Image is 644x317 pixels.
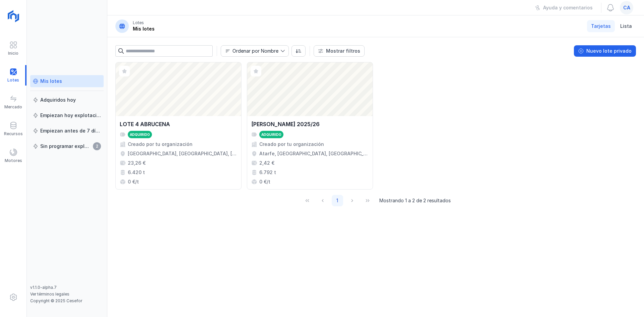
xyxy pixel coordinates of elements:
div: 6.420 t [128,169,145,176]
span: ca [623,4,630,11]
div: Empiezan hoy explotación [40,112,101,119]
div: Creado por tu organización [259,141,324,148]
span: Lista [620,23,632,30]
a: [PERSON_NAME] 2025/26AdquiridoCreado por tu organizaciónAtarfe, [GEOGRAPHIC_DATA], [GEOGRAPHIC_DA... [247,62,373,190]
div: [PERSON_NAME] 2025/26 [251,120,320,128]
div: Sin programar explotación [40,143,91,150]
div: Ayuda y comentarios [543,4,593,11]
div: 23,26 € [128,160,146,166]
span: Nombre [221,46,280,56]
div: Inicio [8,51,18,56]
div: Copyright © 2025 Cesefor [30,298,104,304]
a: Mis lotes [30,75,104,87]
div: Adquiridos hoy [40,97,76,103]
span: Mostrando 1 a 2 de 2 resultados [379,197,451,204]
div: Mercado [4,104,22,110]
div: LOTE 4 ABRUCENA [120,120,170,128]
div: Recursos [4,131,23,137]
div: Mostrar filtros [326,48,360,54]
a: Empiezan hoy explotación [30,109,104,121]
div: Nuevo lote privado [586,48,632,54]
a: Sin programar explotación2 [30,140,104,152]
span: 2 [93,142,101,150]
div: Mis lotes [40,78,62,85]
a: Adquiridos hoy [30,94,104,106]
a: Tarjetas [587,20,615,32]
div: 6.792 t [259,169,276,176]
div: Mis lotes [133,25,155,32]
a: Empiezan antes de 7 días [30,125,104,137]
button: Page 1 [332,195,343,206]
div: [GEOGRAPHIC_DATA], [GEOGRAPHIC_DATA], [GEOGRAPHIC_DATA], [GEOGRAPHIC_DATA] [128,150,237,157]
div: Adquirido [130,132,150,137]
div: Motores [5,158,22,163]
a: Ver términos legales [30,292,69,297]
a: Lista [616,20,636,32]
div: Atarfe, [GEOGRAPHIC_DATA], [GEOGRAPHIC_DATA], [GEOGRAPHIC_DATA] [259,150,369,157]
span: Tarjetas [591,23,611,30]
button: Ayuda y comentarios [531,2,597,13]
div: Empiezan antes de 7 días [40,127,101,134]
button: Mostrar filtros [314,45,365,57]
div: 2,42 € [259,160,274,166]
a: LOTE 4 ABRUCENAAdquiridoCreado por tu organización[GEOGRAPHIC_DATA], [GEOGRAPHIC_DATA], [GEOGRAPH... [115,62,241,190]
div: Adquirido [261,132,281,137]
div: Creado por tu organización [128,141,193,148]
div: 0 €/t [128,178,139,185]
img: logoRight.svg [5,8,22,24]
button: Nuevo lote privado [574,45,636,57]
div: v1.1.0-alpha.7 [30,285,104,290]
div: Ordenar por Nombre [232,49,278,53]
div: Lotes [133,20,144,25]
div: 0 €/t [259,178,270,185]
